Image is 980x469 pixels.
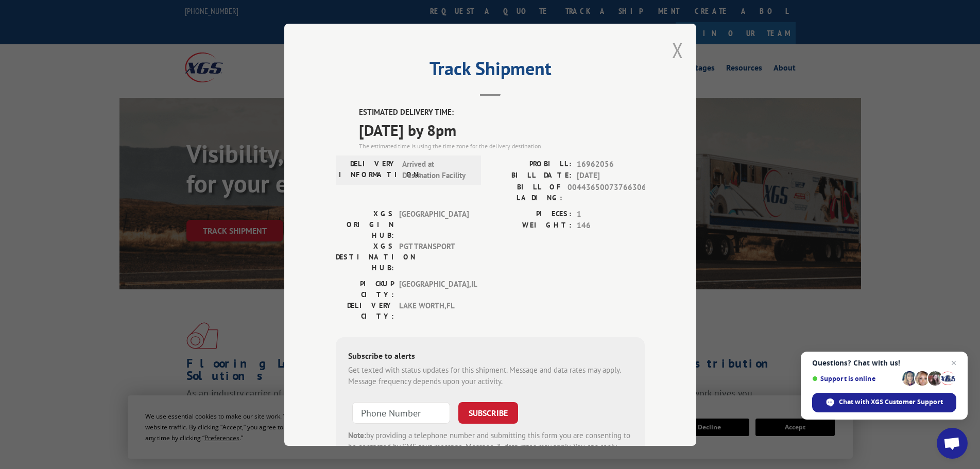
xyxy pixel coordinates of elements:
label: PROBILL: [490,158,572,170]
div: Chat with XGS Customer Support [812,393,956,412]
label: WEIGHT: [490,220,572,232]
span: Chat with XGS Customer Support [839,397,943,407]
button: SUBSCRIBE [458,402,518,423]
label: DELIVERY CITY: [336,300,394,321]
label: PIECES: [490,208,572,220]
div: The estimated time is using the time zone for the delivery destination. [359,141,645,150]
label: BILL OF LADING: [490,181,562,203]
span: LAKE WORTH , FL [399,300,469,321]
div: Subscribe to alerts [348,349,632,364]
span: [DATE] [577,170,645,182]
strong: Note: [348,430,366,440]
div: by providing a telephone number and submitting this form you are consenting to be contacted by SM... [348,429,632,464]
span: 1 [577,208,645,220]
h2: Track Shipment [336,61,645,81]
button: Close modal [672,37,683,64]
label: DELIVERY INFORMATION: [339,158,397,181]
span: Arrived at Destination Facility [402,158,472,181]
span: [GEOGRAPHIC_DATA] [399,208,469,240]
div: Get texted with status updates for this shipment. Message and data rates may apply. Message frequ... [348,364,632,387]
span: [DATE] by 8pm [359,118,645,141]
label: XGS DESTINATION HUB: [336,240,394,273]
label: BILL DATE: [490,170,572,182]
span: 146 [577,220,645,232]
span: Questions? Chat with us! [812,359,956,367]
label: PICKUP CITY: [336,278,394,300]
label: ESTIMATED DELIVERY TIME: [359,107,645,118]
label: XGS ORIGIN HUB: [336,208,394,240]
span: Close chat [948,357,960,369]
input: Phone Number [352,402,450,423]
span: Support is online [812,375,899,383]
span: 00443650073766306 [568,181,645,203]
div: Open chat [937,428,968,459]
span: PGT TRANSPORT [399,240,469,273]
span: 16962056 [577,158,645,170]
span: [GEOGRAPHIC_DATA] , IL [399,278,469,300]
